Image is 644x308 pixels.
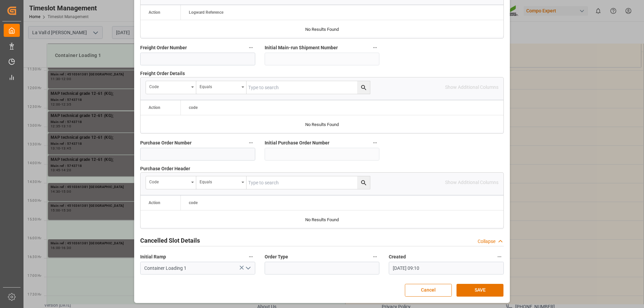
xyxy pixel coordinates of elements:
span: Created [389,253,406,260]
span: Freight Order Number [140,44,187,51]
button: open menu [243,263,253,273]
input: Type to search [247,81,370,94]
div: Action [149,10,160,15]
span: Initial Ramp [140,253,166,260]
span: Purchase Order Header [140,165,190,172]
div: Collapse [478,238,495,245]
span: Logward Reference [189,10,223,15]
button: Created [495,252,504,261]
div: Equals [200,82,239,90]
button: Initial Main-run Shipment Number [371,43,379,52]
button: Order Type [371,252,379,261]
button: Freight Order Number [247,43,255,52]
input: Type to search [247,176,370,189]
div: code [149,82,189,90]
button: open menu [146,81,196,94]
h2: Cancelled Slot Details [140,236,200,245]
div: Action [149,105,160,110]
input: DD.MM.YYYY HH:MM [389,262,504,274]
button: Cancel [405,284,452,297]
div: Equals [200,177,239,185]
button: open menu [196,81,247,94]
span: Order Type [265,253,288,260]
span: code [189,105,198,110]
button: open menu [146,176,196,189]
div: code [149,177,189,185]
span: Freight Order Details [140,70,185,77]
button: Initial Ramp [247,252,255,261]
button: Purchase Order Number [247,138,255,147]
button: open menu [196,176,247,189]
span: Initial Main-run Shipment Number [265,44,338,51]
button: Initial Purchase Order Number [371,138,379,147]
button: SAVE [457,284,503,297]
div: Action [149,200,160,205]
button: search button [357,176,370,189]
span: code [189,200,198,205]
input: Type to search/select [140,262,255,274]
span: Purchase Order Number [140,139,192,146]
button: search button [357,81,370,94]
span: Initial Purchase Order Number [265,139,329,146]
